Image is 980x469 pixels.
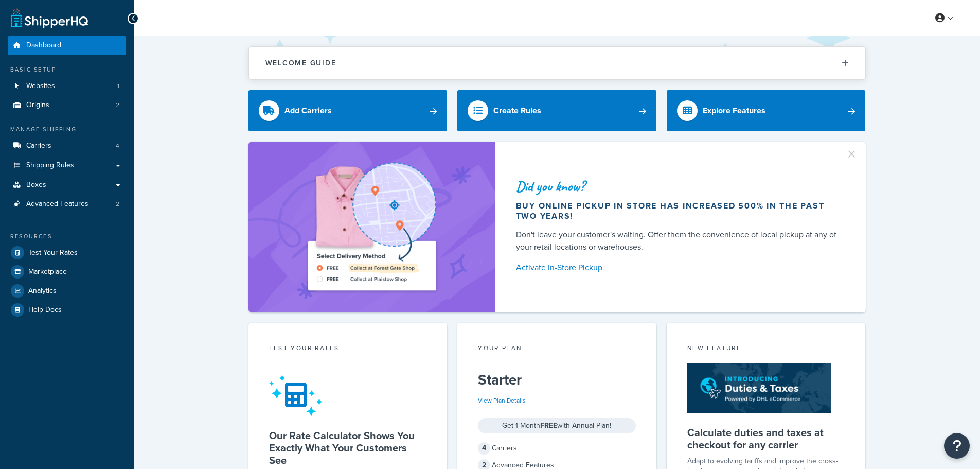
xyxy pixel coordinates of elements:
[667,90,866,131] a: Explore Features
[26,161,74,170] span: Shipping Rules
[116,101,119,110] span: 2
[8,195,126,214] li: Advanced Features
[28,306,62,315] span: Help Docs
[8,77,126,96] li: Websites
[8,301,126,319] a: Help Docs
[8,77,126,96] a: Websites1
[26,82,55,91] span: Websites
[8,195,126,214] a: Advanced Features2
[26,142,51,150] span: Carriers
[28,249,78,257] span: Test Your Rates
[478,343,636,355] div: Your Plan
[687,426,845,451] h5: Calculate duties and taxes at checkout for any carrier
[8,244,126,262] a: Test Your Rates
[8,65,126,74] div: Basic Setup
[249,47,865,79] button: Welcome Guide
[8,96,126,115] a: Origins2
[516,260,841,275] a: Activate In-Store Pickup
[8,176,126,195] a: Boxes
[279,157,465,297] img: ad-shirt-map-b0359fc47e01cab431d101c4b569394f6a03f54285957d908178d52f29eb9668.png
[26,181,46,189] span: Boxes
[8,36,126,55] a: Dashboard
[540,420,557,431] strong: FREE
[478,396,526,405] a: View Plan Details
[26,101,49,110] span: Origins
[8,136,126,155] a: Carriers4
[457,90,656,131] a: Create Rules
[8,263,126,281] a: Marketplace
[8,232,126,241] div: Resources
[116,142,119,150] span: 4
[8,156,126,175] a: Shipping Rules
[478,372,636,388] h5: Starter
[8,282,126,300] a: Analytics
[284,103,332,118] div: Add Carriers
[478,418,636,433] div: Get 1 Month with Annual Plan!
[269,429,427,466] h5: Our Rate Calculator Shows You Exactly What Your Customers See
[478,441,636,456] div: Carriers
[478,442,490,455] span: 4
[944,433,970,459] button: Open Resource Center
[8,136,126,155] li: Carriers
[8,96,126,115] li: Origins
[28,268,67,276] span: Marketplace
[116,200,119,209] span: 2
[117,82,119,91] span: 1
[248,90,448,131] a: Add Carriers
[516,201,841,221] div: Buy online pickup in store has increased 500% in the past two years!
[26,200,88,209] span: Advanced Features
[8,125,126,134] div: Manage Shipping
[516,229,841,253] div: Don't leave your customer's waiting. Offer them the convenience of local pickup at any of your re...
[516,179,841,194] div: Did you know?
[28,287,57,296] span: Analytics
[493,103,541,118] div: Create Rules
[269,343,427,355] div: Test your rates
[26,41,61,50] span: Dashboard
[687,343,845,355] div: New Feature
[265,59,336,67] h2: Welcome Guide
[703,103,765,118] div: Explore Features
